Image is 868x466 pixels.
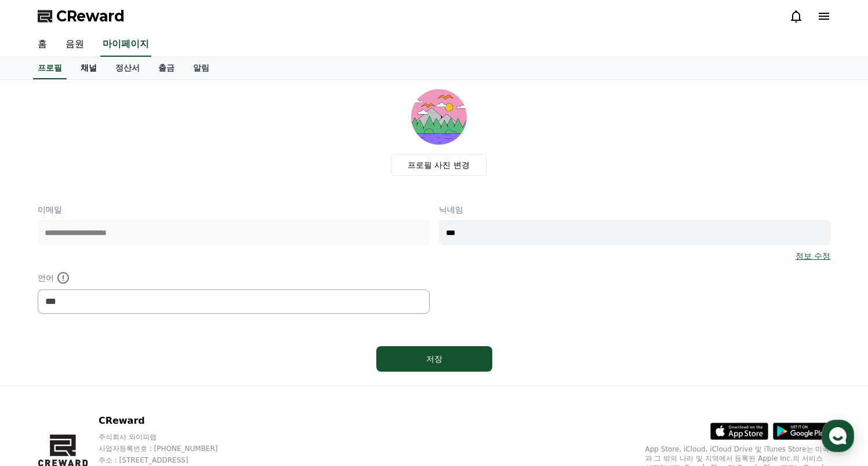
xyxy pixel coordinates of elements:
[37,384,43,394] span: 홈
[71,57,106,79] a: 채널
[411,89,467,145] img: profile_image
[796,250,830,262] a: 정보 수정
[100,32,151,57] a: 마이페이지
[38,7,125,25] a: CReward
[38,204,430,215] p: 이메일
[376,346,492,372] button: 저장
[439,204,831,215] p: 닉네임
[99,456,240,465] p: 주소 : [STREET_ADDRESS]
[149,57,184,79] a: 출금
[38,271,430,285] p: 언어
[184,57,219,79] a: 알림
[56,7,125,25] span: CReward
[77,367,150,396] a: 대화
[99,414,240,428] p: CReward
[400,353,469,365] div: 저장
[106,57,149,79] a: 정산서
[179,384,193,394] span: 설정
[56,32,93,57] a: 음원
[150,367,223,396] a: 설정
[33,57,67,79] a: 프로필
[28,32,56,57] a: 홈
[391,154,486,176] label: 프로필 사진 변경
[106,385,120,394] span: 대화
[99,432,240,442] p: 주식회사 와이피랩
[3,367,77,396] a: 홈
[99,444,240,453] p: 사업자등록번호 : [PHONE_NUMBER]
